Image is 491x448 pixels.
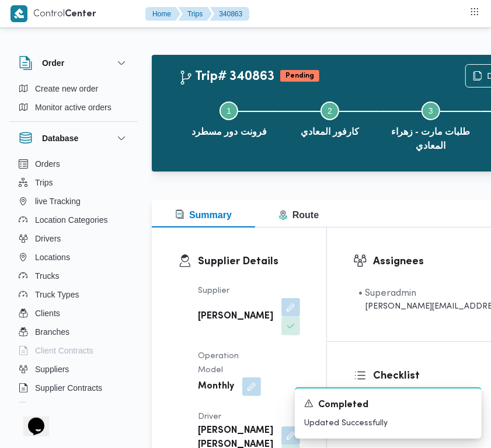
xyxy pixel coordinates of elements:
[35,194,81,208] span: live Tracking
[35,400,64,414] span: Devices
[14,79,133,98] button: Create new order
[35,381,102,395] span: Supplier Contracts
[14,323,133,341] button: Branches
[14,98,133,117] button: Monitor active orders
[14,248,133,267] button: Locations
[19,56,128,70] button: Order
[14,397,133,416] button: Devices
[35,176,53,190] span: Trips
[318,398,368,412] span: Completed
[14,173,133,192] button: Trips
[35,344,93,358] span: Client Contracts
[35,82,98,96] span: Create new order
[14,304,133,323] button: Clients
[198,380,234,394] b: Monthly
[35,100,112,114] span: Monitor active orders
[14,192,133,211] button: live Tracking
[35,288,79,302] span: Truck Types
[304,398,472,412] div: Notification
[198,254,300,269] h3: Supplier Details
[328,106,332,116] span: 2
[14,341,133,360] button: Client Contracts
[429,106,433,116] span: 3
[280,70,319,82] span: Pending
[14,379,133,397] button: Supplier Contracts
[381,87,482,162] button: طلبات مارت - زهراء المعادي
[35,157,60,171] span: Orders
[304,417,472,429] p: Updated Successfully
[14,360,133,379] button: Suppliers
[65,10,96,19] b: Center
[42,56,64,70] h3: Order
[9,79,138,121] div: Order
[191,125,267,139] span: فرونت دور مسطرد
[9,155,138,407] div: Database
[14,229,133,248] button: Drivers
[285,72,314,79] b: Pending
[19,131,128,145] button: Database
[178,7,212,21] button: Trips
[198,310,273,324] b: [PERSON_NAME]
[175,210,232,220] span: Summary
[35,325,69,339] span: Branches
[35,250,70,264] span: Locations
[210,7,249,21] button: 340863
[11,5,27,22] img: X8yXhbKr1z7QwAAAABJRU5ErkJggg==
[14,285,133,304] button: Truck Types
[198,287,229,295] span: Supplier
[390,125,472,153] span: طلبات مارت - زهراء المعادي
[35,306,60,320] span: Clients
[35,362,69,376] span: Suppliers
[14,211,133,229] button: Location Categories
[14,267,133,285] button: Trucks
[280,87,381,148] button: كارفور المعادي
[35,213,108,227] span: Location Categories
[42,131,78,145] h3: Database
[301,125,359,139] span: كارفور المعادي
[198,413,221,421] span: Driver
[35,232,61,246] span: Drivers
[145,7,180,21] button: Home
[227,106,231,116] span: 1
[179,87,280,148] button: فرونت دور مسطرد
[14,155,133,173] button: Orders
[12,401,49,436] iframe: chat widget
[35,269,59,283] span: Trucks
[278,210,319,220] span: Route
[179,69,274,85] h2: Trip# 340863
[198,352,239,374] span: Operation Model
